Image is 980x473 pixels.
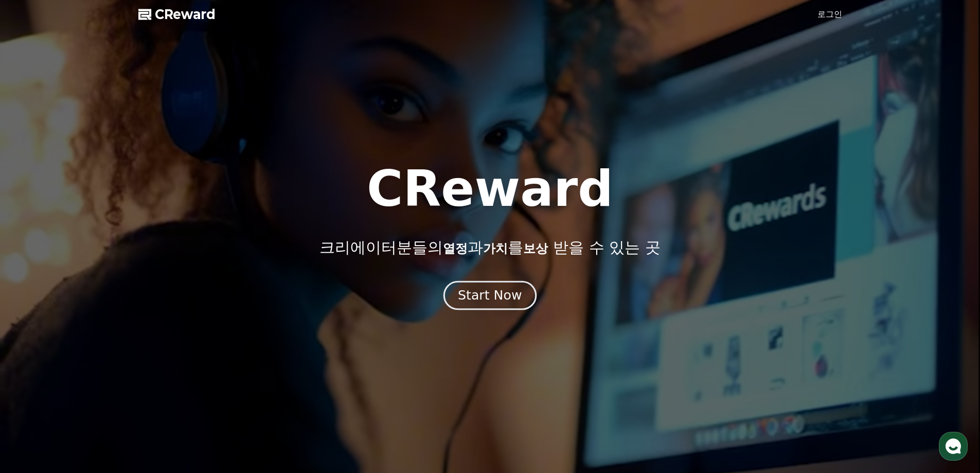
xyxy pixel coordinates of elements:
a: Start Now [446,292,534,302]
span: 대화 [94,342,106,351]
a: 대화 [68,326,133,352]
p: 크리에이터분들의 과 를 받을 수 있는 곳 [319,238,660,257]
h1: CReward [367,164,613,214]
a: 홈 [3,326,68,352]
div: Start Now [458,287,522,304]
a: CReward [138,6,216,23]
span: 가치 [483,241,508,256]
span: CReward [155,6,216,23]
span: 설정 [159,342,171,350]
a: 설정 [133,326,198,352]
button: Start Now [443,281,537,310]
span: 홈 [32,342,39,350]
span: 보상 [523,241,548,256]
a: 로그인 [817,8,842,21]
span: 열정 [443,241,468,256]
